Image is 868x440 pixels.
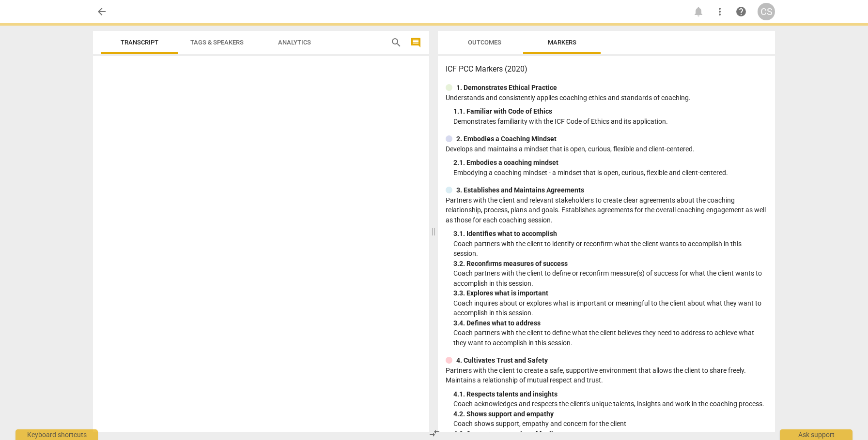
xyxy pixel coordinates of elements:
[453,229,767,239] div: 3. 1. Identifies what to accomplish
[453,168,767,178] p: Embodying a coaching mindset - a mindset that is open, curious, flexible and client-centered.
[548,39,576,46] span: Markers
[456,355,548,366] p: 4. Cultivates Trust and Safety
[468,39,501,46] span: Outcomes
[453,318,767,328] div: 3. 4. Defines what to address
[453,298,767,318] p: Coach inquires about or explores what is important or meaningful to the client about what they wa...
[446,93,767,103] p: Understands and consistently applies coaching ethics and standards of coaching.
[456,185,584,195] p: 3. Establishes and Maintains Agreements
[446,63,767,75] h3: ICF PCC Markers (2020)
[453,429,767,439] div: 4. 3. Supports expression of feelings
[453,328,767,348] p: Coach partners with the client to define what the client believes they need to address to achieve...
[453,409,767,419] div: 4. 2. Shows support and empathy
[456,134,557,144] p: 2. Embodies a Coaching Mindset
[453,106,767,117] div: 1. 1. Familiar with Code of Ethics
[732,3,750,20] a: Help
[780,429,852,440] div: Ask support
[121,39,158,46] span: Transcript
[96,6,108,17] span: arrow_back
[758,3,775,20] button: CS
[429,427,440,439] span: compare_arrows
[453,268,767,288] p: Coach partners with the client to define or reconfirm measure(s) of success for what the client w...
[453,288,767,298] div: 3. 3. Explores what is important
[453,399,767,409] p: Coach acknowledges and respects the client's unique talents, insights and work in the coaching pr...
[388,35,404,50] button: Search
[408,35,423,50] button: Show/Hide comments
[453,117,767,127] p: Demonstrates familiarity with the ICF Code of Ethics and its application.
[453,158,767,168] div: 2. 1. Embodies a coaching mindset
[735,6,747,17] span: help
[278,39,311,46] span: Analytics
[453,239,767,259] p: Coach partners with the client to identify or reconfirm what the client wants to accomplish in th...
[190,39,244,46] span: Tags & Speakers
[453,389,767,399] div: 4. 1. Respects talents and insights
[714,6,726,17] span: more_vert
[390,37,402,48] span: search
[410,37,421,48] span: comment
[15,429,98,440] div: Keyboard shortcuts
[446,195,767,225] p: Partners with the client and relevant stakeholders to create clear agreements about the coaching ...
[446,366,767,385] p: Partners with the client to create a safe, supportive environment that allows the client to share...
[446,144,767,154] p: Develops and maintains a mindset that is open, curious, flexible and client-centered.
[456,83,557,93] p: 1. Demonstrates Ethical Practice
[453,419,767,429] p: Coach shows support, empathy and concern for the client
[453,259,767,269] div: 3. 2. Reconfirms measures of success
